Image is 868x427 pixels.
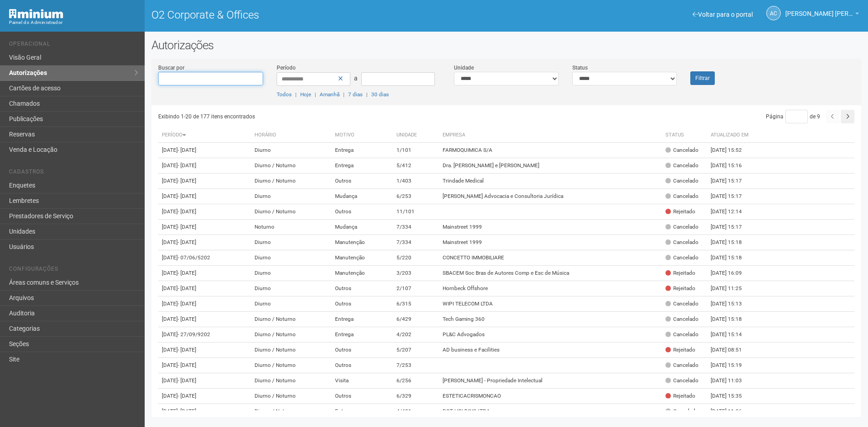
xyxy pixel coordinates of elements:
[354,75,358,82] span: a
[690,71,715,85] button: Filtrar
[707,404,757,419] td: [DATE] 11:26
[665,361,698,369] div: Cancelado
[178,208,196,215] span: - [DATE]
[251,373,331,389] td: Diurno / Noturno
[178,162,196,169] span: - [DATE]
[158,64,184,72] label: Buscar por
[665,377,698,385] div: Cancelado
[178,239,196,245] span: - [DATE]
[251,220,331,235] td: Noturno
[366,91,368,98] span: |
[454,64,474,72] label: Unidade
[178,300,196,307] span: - [DATE]
[707,174,757,189] td: [DATE] 15:17
[158,296,251,312] td: [DATE]
[707,204,757,220] td: [DATE] 12:14
[707,281,757,296] td: [DATE] 11:25
[707,220,757,235] td: [DATE] 15:17
[158,174,251,189] td: [DATE]
[158,327,251,343] td: [DATE]
[707,358,757,373] td: [DATE] 15:19
[439,343,662,358] td: AD business e Facilities
[178,316,196,322] span: - [DATE]
[251,327,331,343] td: Diurno / Noturno
[439,174,662,189] td: Trindade Medical
[707,128,757,143] th: Atualizado em
[707,312,757,327] td: [DATE] 15:18
[331,235,393,250] td: Manutenção
[707,373,757,389] td: [DATE] 11:03
[320,91,340,98] a: Amanhã
[439,389,662,404] td: ESTETICACRISMONCAO
[393,143,439,158] td: 1/101
[665,254,698,262] div: Cancelado
[439,143,662,158] td: FARMOQUIMICA S/A
[665,392,695,400] div: Rejeitado
[331,389,393,404] td: Outros
[9,266,138,275] li: Configurações
[178,347,196,353] span: - [DATE]
[251,250,331,266] td: Diurno
[785,11,859,19] a: [PERSON_NAME] [PERSON_NAME]
[707,327,757,343] td: [DATE] 15:14
[315,91,316,98] span: |
[331,296,393,312] td: Outros
[9,9,63,19] img: Minium
[665,408,698,415] div: Cancelado
[158,204,251,220] td: [DATE]
[158,404,251,419] td: [DATE]
[158,266,251,281] td: [DATE]
[707,189,757,204] td: [DATE] 15:17
[251,404,331,419] td: Diurno / Noturno
[707,158,757,174] td: [DATE] 15:16
[251,204,331,220] td: Diurno / Noturno
[251,143,331,158] td: Diurno
[158,389,251,404] td: [DATE]
[251,189,331,204] td: Diurno
[665,285,695,292] div: Rejeitado
[665,315,698,323] div: Cancelado
[158,235,251,250] td: [DATE]
[393,204,439,220] td: 11/101
[151,38,861,52] h2: Autorizações
[665,192,698,200] div: Cancelado
[707,143,757,158] td: [DATE] 15:52
[331,404,393,419] td: Entrega
[277,64,296,72] label: Período
[665,208,695,216] div: Rejeitado
[665,177,698,185] div: Cancelado
[439,404,662,419] td: DGT HOLDING LTDA
[662,128,707,143] th: Status
[693,11,753,18] a: Voltar para o portal
[178,224,196,230] span: - [DATE]
[331,327,393,343] td: Entrega
[158,281,251,296] td: [DATE]
[393,235,439,250] td: 7/334
[178,408,196,414] span: - [DATE]
[151,9,500,21] h1: O2 Corporate & Offices
[393,189,439,204] td: 6/253
[295,91,297,98] span: |
[158,343,251,358] td: [DATE]
[393,358,439,373] td: 7/253
[158,189,251,204] td: [DATE]
[439,327,662,343] td: PL&C Advogados
[251,235,331,250] td: Diurno
[300,91,311,98] a: Hoje
[251,389,331,404] td: Diurno / Noturno
[707,235,757,250] td: [DATE] 15:18
[439,266,662,281] td: SBACEM Soc Bras de Autores Comp e Esc de Música
[439,296,662,312] td: WIPI TELECOM LTDA
[331,266,393,281] td: Manutenção
[393,296,439,312] td: 6/315
[439,312,662,327] td: Tech Gaming 360
[707,389,757,404] td: [DATE] 15:35
[572,64,588,72] label: Status
[331,189,393,204] td: Mudança
[178,285,196,291] span: - [DATE]
[331,143,393,158] td: Entrega
[331,128,393,143] th: Motivo
[251,281,331,296] td: Diurno
[665,146,698,154] div: Cancelado
[439,220,662,235] td: Mainstreet 1999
